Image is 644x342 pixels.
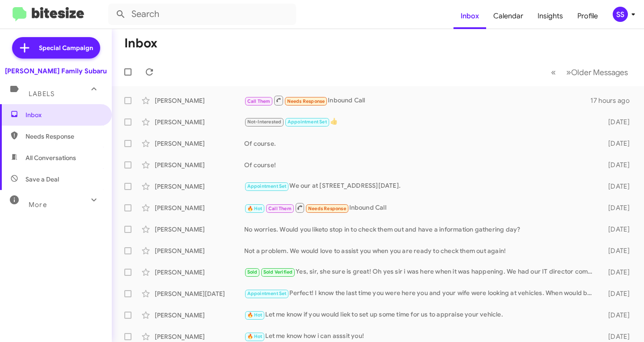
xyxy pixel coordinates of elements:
[268,206,292,211] span: Call Them
[598,182,637,191] div: [DATE]
[155,225,244,234] div: [PERSON_NAME]
[598,246,637,255] div: [DATE]
[25,132,102,141] span: Needs Response
[29,201,47,209] span: More
[287,98,325,104] span: Needs Response
[247,312,263,318] span: 🔥 Hot
[155,332,244,341] div: [PERSON_NAME]
[244,139,598,148] div: Of course.
[244,202,598,213] div: Inbound Call
[155,118,244,127] div: [PERSON_NAME]
[155,182,244,191] div: [PERSON_NAME]
[598,203,637,212] div: [DATE]
[546,63,561,81] button: Previous
[598,311,637,320] div: [DATE]
[598,139,637,148] div: [DATE]
[571,68,628,77] span: Older Messages
[605,7,634,22] button: SS
[598,225,637,234] div: [DATE]
[308,206,346,211] span: Needs Response
[453,3,486,29] a: Inbox
[244,288,598,299] div: Perfect! I know the last time you were here you and your wife were looking at vehicles. When woul...
[598,160,637,169] div: [DATE]
[25,153,76,162] span: All Conversations
[598,118,637,127] div: [DATE]
[244,310,598,320] div: Let me know if you would liek to set up some time for us to appraise your vehicle.
[598,289,637,298] div: [DATE]
[39,43,93,52] span: Special Campaign
[155,289,244,298] div: [PERSON_NAME][DATE]
[244,225,598,234] div: No worries. Would you liketo stop in to check them out and have a information gathering day?
[598,332,637,341] div: [DATE]
[247,183,287,189] span: Appointment Set
[155,139,244,148] div: [PERSON_NAME]
[247,269,258,275] span: Sold
[247,334,263,339] span: 🔥 Hot
[155,160,244,169] div: [PERSON_NAME]
[244,160,598,169] div: Of course!
[263,269,293,275] span: Sold Verified
[29,90,55,98] span: Labels
[247,291,287,296] span: Appointment Set
[247,119,282,125] span: Not-Interested
[546,63,633,81] nav: Page navigation example
[486,3,530,29] a: Calendar
[124,36,157,51] h1: Inbox
[25,110,102,119] span: Inbox
[570,3,605,29] a: Profile
[155,203,244,212] div: [PERSON_NAME]
[613,7,628,22] div: SS
[155,268,244,277] div: [PERSON_NAME]
[561,63,633,81] button: Next
[244,181,598,191] div: We our at [STREET_ADDRESS][DATE].
[244,267,598,277] div: Yes, sir, she sure is great! Oh yes sir i was here when it was happening. We had our IT director ...
[288,119,327,125] span: Appointment Set
[244,117,598,127] div: 👍
[566,67,571,78] span: »
[155,311,244,320] div: [PERSON_NAME]
[155,246,244,255] div: [PERSON_NAME]
[244,331,598,342] div: Let me know how i can asssit you!
[244,246,598,255] div: Not a problem. We would love to assist you when you are ready to check them out again!
[12,37,100,59] a: Special Campaign
[551,67,556,78] span: «
[590,96,637,105] div: 17 hours ago
[25,175,59,184] span: Save a Deal
[247,98,271,104] span: Call Them
[247,206,263,211] span: 🔥 Hot
[5,67,107,76] div: [PERSON_NAME] Family Subaru
[530,3,570,29] a: Insights
[244,95,590,106] div: Inbound Call
[155,96,244,105] div: [PERSON_NAME]
[598,268,637,277] div: [DATE]
[108,4,296,25] input: Search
